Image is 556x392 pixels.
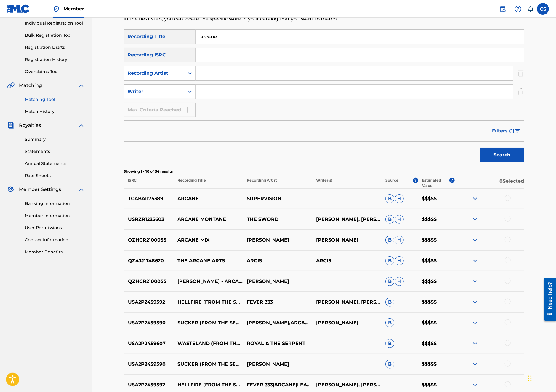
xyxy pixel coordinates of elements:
[243,178,312,188] p: Recording Artist
[243,216,312,223] p: THE SWORD
[312,216,382,223] p: [PERSON_NAME], [PERSON_NAME], [PERSON_NAME], [PERSON_NAME]
[243,257,312,264] p: ARCIS
[25,148,85,155] a: Statements
[418,216,455,223] p: $$$$$
[243,278,312,285] p: [PERSON_NAME]
[25,20,85,26] a: Individual Registration Tool
[472,195,479,202] img: expand
[395,256,404,265] span: H
[124,340,174,347] p: USA2P2459607
[243,361,312,368] p: [PERSON_NAME]
[385,236,394,244] span: B
[124,15,432,22] p: In the next step, you can locate the specific work in your catalog that you want to match.
[418,237,455,244] p: $$$$$
[7,4,30,13] img: MLC Logo
[25,96,85,103] a: Matching Tool
[174,340,243,347] p: WASTELAND (FROM THE SERIES ARCANE LEAGUE OF LEGENDS)
[174,381,243,388] p: HELLFIRE (FROM THE SERIES ARCANE LEAGUE OF LEGENDS)
[243,237,312,244] p: [PERSON_NAME]
[174,361,243,368] p: SUCKER (FROM THE SERIES ARCANE LEAGUE OF LEGENDS)
[25,173,85,179] a: Rate Sheets
[78,186,85,193] img: expand
[385,256,394,265] span: B
[124,361,174,368] p: USA2P2459590
[526,364,556,392] div: Chat Widget
[528,370,532,387] div: Drag
[7,186,14,193] img: Member Settings
[25,237,85,243] a: Contact Information
[385,298,394,307] span: B
[385,194,394,203] span: B
[174,278,243,285] p: [PERSON_NAME] - ARCANE MIX
[499,5,506,12] img: search
[19,82,42,89] span: Matching
[418,319,455,326] p: $$$$$
[124,381,174,388] p: USA2P2459592
[53,5,60,12] img: Top Rightsholder
[492,127,515,135] span: Filters ( 1 )
[124,319,174,326] p: USA2P2459590
[418,299,455,306] p: $$$$$
[243,340,312,347] p: ROYAL & THE SERPENT
[472,278,479,285] img: expand
[472,237,479,244] img: expand
[312,178,382,188] p: Writer(s)
[472,381,479,388] img: expand
[63,5,84,12] span: Member
[528,6,533,12] div: Notifications
[385,277,394,286] span: B
[418,381,455,388] p: $$$$$
[7,82,15,89] img: Matching
[385,339,394,348] span: B
[25,213,85,219] a: Member Information
[25,44,85,51] a: Registration Drafts
[449,178,455,183] span: ?
[312,299,382,306] p: [PERSON_NAME], [PERSON_NAME] [PERSON_NAME], [PERSON_NAME]
[472,257,479,264] img: expand
[174,319,243,326] p: SUCKER (FROM THE SERIES ARCANE LEAGUE OF LEGENDS)
[78,122,85,129] img: expand
[515,5,522,12] img: help
[243,319,312,326] p: [PERSON_NAME],ARCANE,LEAGUE OF LEGENDS
[418,257,455,264] p: $$$$$
[25,200,85,207] a: Banking Information
[312,319,382,326] p: [PERSON_NAME]
[124,29,524,165] form: Search Form
[418,278,455,285] p: $$$$$
[78,82,85,89] img: expand
[243,299,312,306] p: FEVER 333
[395,236,404,244] span: H
[395,215,404,224] span: H
[19,186,61,193] span: Member Settings
[455,178,524,188] p: 0 Selected
[124,169,524,174] p: Showing 1 - 10 of 54 results
[124,178,174,188] p: ISRC
[472,299,479,306] img: expand
[512,3,524,15] div: Help
[489,124,524,138] button: Filters (1)
[418,340,455,347] p: $$$$$
[312,237,382,244] p: [PERSON_NAME]
[537,3,549,15] div: User Menu
[413,178,418,183] span: ?
[518,66,524,81] img: Delete Criterion
[174,237,243,244] p: ARCANE MIX
[385,215,394,224] span: B
[472,216,479,223] img: expand
[25,69,85,75] a: Overclaims Tool
[385,360,394,369] span: B
[25,32,85,38] a: Bulk Registration Tool
[385,318,394,327] span: B
[472,319,479,326] img: expand
[518,84,524,99] img: Delete Criterion
[312,381,382,388] p: [PERSON_NAME], [PERSON_NAME] [PERSON_NAME], [PERSON_NAME]
[174,257,243,264] p: THE ARCANE ARTS
[418,195,455,202] p: $$$$$
[539,275,556,323] iframe: Resource Center
[472,361,479,368] img: expand
[174,299,243,306] p: HELLFIRE (FROM THE SERIES ARCANE LEAGUE OF LEGENDS)
[173,178,243,188] p: Recording Title
[25,161,85,167] a: Annual Statements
